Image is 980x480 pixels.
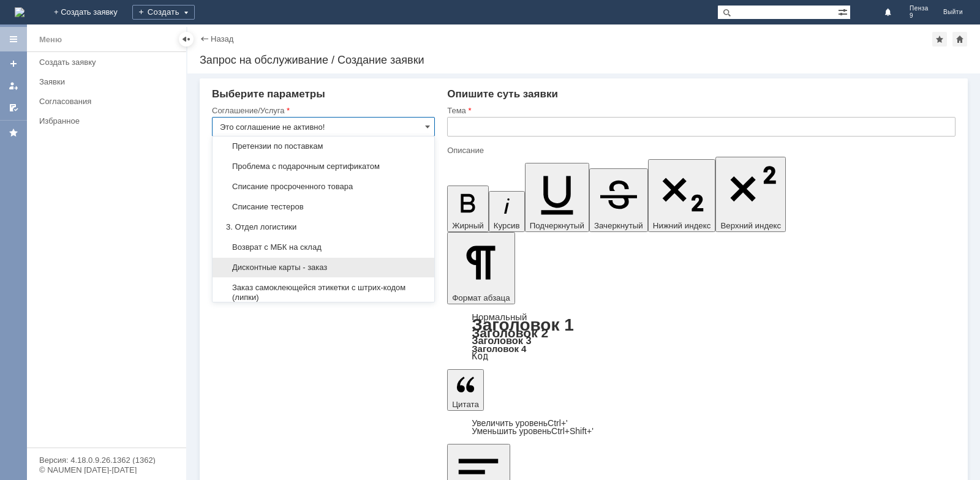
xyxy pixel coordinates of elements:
span: Жирный [452,221,484,230]
span: Верхний индекс [720,221,781,230]
div: Цитата [447,419,956,435]
span: Возврат с МБК на склад [220,242,427,252]
div: Формат абзаца [447,313,956,361]
div: Создать [132,5,195,20]
button: Подчеркнутый [525,163,589,232]
span: Дисконтные карты - заказ [220,263,427,272]
div: Запрос на обслуживание / Создание заявки [200,54,968,66]
button: Верхний индекс [715,157,786,232]
div: Избранное [39,116,165,126]
a: Мои согласования [4,98,23,118]
a: Заявки [34,72,184,91]
span: Нижний индекс [653,221,711,230]
div: Версия: 4.18.0.9.26.1362 (1362) [39,456,174,464]
span: Списание тестеров [220,202,427,212]
span: 3. Отдел логистики [220,222,427,232]
span: Ctrl+' [548,418,568,428]
a: Назад [211,34,233,43]
div: Добавить в избранное [932,32,947,47]
span: Расширенный поиск [838,6,850,17]
span: Зачеркнутый [594,221,643,230]
span: Ctrl+Shift+' [551,426,594,436]
span: Курсив [494,221,520,230]
span: 9 [910,12,929,20]
span: Заказ самоклеющейся этикетки с штрих-кодом (липки) [220,283,427,302]
div: Заявки [39,77,179,86]
a: Нормальный [472,312,527,322]
div: Создать заявку [39,58,179,67]
button: Цитата [447,369,484,411]
div: Согласования [39,97,179,106]
button: Зачеркнутый [589,168,648,232]
a: Согласования [34,92,184,111]
a: Код [472,351,488,362]
div: © NAUMEN [DATE]-[DATE] [39,466,174,474]
a: Заголовок 2 [472,326,548,340]
button: Жирный [447,186,489,232]
div: Скрыть меню [179,32,194,47]
span: Опишите суть заявки [447,88,558,100]
img: logo [15,7,24,17]
a: Мои заявки [4,76,23,96]
span: Формат абзаца [452,293,510,302]
a: Создать заявку [4,54,23,73]
span: Подчеркнутый [530,221,584,230]
span: Списание просроченного товара [220,182,427,192]
a: Decrease [472,426,594,436]
span: Пенза [910,5,929,12]
button: Формат абзаца [447,232,514,304]
span: Проблема с подарочным сертификатом [220,162,427,171]
button: Курсив [489,191,525,232]
a: Перейти на домашнюю страницу [15,7,24,17]
a: Increase [472,418,568,428]
div: Соглашение/Услуга [212,107,432,114]
span: Претензии по поставкам [220,141,427,151]
a: Заголовок 3 [472,335,531,346]
span: Цитата [452,400,479,409]
span: Выберите параметры [212,88,325,100]
div: Меню [39,32,62,47]
a: Заголовок 1 [472,315,574,334]
button: Нижний индекс [648,159,716,232]
div: Описание [447,146,953,154]
div: Сделать домашней страницей [952,32,967,47]
div: Тема [447,107,953,114]
a: Заголовок 4 [472,343,526,354]
a: Создать заявку [34,53,184,72]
